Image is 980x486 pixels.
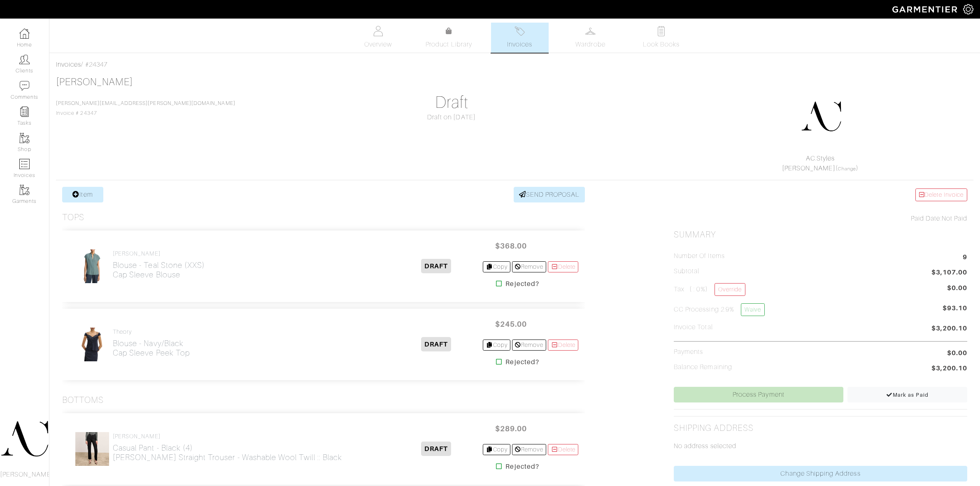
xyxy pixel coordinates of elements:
span: $0.00 [947,348,967,358]
a: Remove [512,340,546,351]
a: Change Shipping Address [674,466,967,481]
img: garments-icon-b7da505a4dc4fd61783c78ac3ca0ef83fa9d6f193b1c9dc38574b1d14d53ca28.png [19,133,30,143]
span: $3,107.00 [931,267,967,279]
a: [PERSON_NAME] Casual Pant - Black (4)[PERSON_NAME] Straight Trouser - Washable Wool Twill :: Black [113,433,342,462]
img: wardrobe-487a4870c1b7c33e795ec22d11cfc2ed9d08956e64fb3008fe2437562e282088.svg [585,26,596,36]
p: No address selected [674,441,967,451]
span: Look Books [643,40,680,49]
span: Overview [364,40,392,49]
span: DRAFT [421,337,451,351]
a: Copy [483,340,510,351]
a: Wardrobe [562,23,619,53]
img: garmentier-logo-header-white-b43fb05a5012e4ada735d5af1a66efaba907eab6374d6393d1fbf88cb4ef424d.png [888,2,963,16]
span: Paid Date: [911,215,942,222]
a: Remove [512,261,546,272]
h5: Tax ( : 0%) [674,283,745,296]
h5: Payments [674,348,703,356]
h4: [PERSON_NAME] [113,250,205,257]
span: 9 [963,252,967,263]
a: Copy [483,444,510,455]
img: uUwc66y2fUeJwv7gq6qJK7jF [75,432,109,466]
strong: Rejected? [505,279,539,289]
a: [PERSON_NAME] [782,165,836,172]
img: DupYt8CPKc6sZyAt3svX5Z74.png [801,96,842,137]
span: Wardrobe [575,40,605,49]
span: $245.00 [486,315,535,333]
span: Product Library [426,40,472,49]
strong: Rejected? [505,462,539,472]
img: gear-icon-white-bd11855cb880d31180b6d7d6211b90ccbf57a29d726f0c71d8c61bd08dd39cc2.png [963,4,973,14]
img: orders-icon-0abe47150d42831381b5fb84f609e132dff9fe21cb692f30cb5eec754e2cba89.png [19,159,30,169]
h5: Number of Items [674,252,725,260]
h5: CC Processing 2.9% [674,303,765,316]
img: dashboard-icon-dbcd8f5a0b271acd01030246c82b418ddd0df26cd7fceb0bd07c9910d44c42f6.png [19,28,30,39]
span: $3,200.10 [931,363,967,374]
h4: [PERSON_NAME] [113,433,342,440]
img: clients-icon-6bae9207a08558b7cb47a8932f037763ab4055f8c8b6bfacd5dc20c3e0201464.png [19,54,30,65]
a: Copy [483,261,510,272]
h3: Bottoms [62,395,104,405]
a: [PERSON_NAME] Blouse - Teal Stone (XXS)Cap Sleeve Blouse [113,250,205,279]
h2: Blouse - Navy/Black Cap Sleeve Peek Top [113,339,190,358]
a: Delete [548,261,578,272]
img: garments-icon-b7da505a4dc4fd61783c78ac3ca0ef83fa9d6f193b1c9dc38574b1d14d53ca28.png [19,185,30,195]
span: $0.00 [947,283,967,293]
a: [PERSON_NAME] [56,77,133,87]
img: reminder-icon-8004d30b9f0a5d33ae49ab947aed9ed385cf756f9e5892f1edd6e32f2345188e.png [19,107,30,117]
a: Mark as Paid [847,387,967,402]
h2: Shipping Address [674,423,754,433]
a: SEND PROPOSAL [514,187,585,202]
a: Remove [512,444,546,455]
img: KgjnebRf7zNpWpJsPaJD4tPq [78,327,106,362]
h4: Theory [113,328,190,335]
a: Theory Blouse - Navy/BlackCap Sleeve Peek Top [113,328,190,358]
div: Draft on [DATE] [305,112,598,122]
div: Not Paid [674,214,967,223]
a: Change [838,166,856,171]
a: Delete Invoice [915,188,967,201]
a: Invoices [56,61,81,68]
a: Waive [741,303,765,316]
img: todo-9ac3debb85659649dc8f770b8b6100bb5dab4b48dedcbae339e5042a72dfd3cc.svg [656,26,666,36]
span: Mark as Paid [886,392,929,398]
span: DRAFT [421,259,451,273]
a: Product Library [420,26,478,49]
a: Delete [548,340,578,351]
span: $289.00 [486,420,535,437]
a: Delete [548,444,578,455]
span: $93.10 [943,303,967,319]
h2: Summary [674,230,967,240]
h3: Tops [62,212,84,223]
a: AC.Styles [806,155,835,162]
a: Process Payment [674,387,843,402]
a: [PERSON_NAME][EMAIL_ADDRESS][PERSON_NAME][DOMAIN_NAME] [56,100,235,106]
span: Invoices [507,40,532,49]
h2: Blouse - Teal Stone (XXS) Cap Sleeve Blouse [113,260,205,279]
h5: Subtotal [674,267,699,275]
span: $368.00 [486,237,535,255]
div: ( ) [677,153,964,173]
img: fkVFYg3Rge1eCuSJaFHe3KFM [78,249,106,284]
h5: Balance Remaining [674,363,732,371]
h1: Draft [305,93,598,112]
a: Look Books [633,23,690,53]
a: Overview [349,23,407,53]
a: Item [62,187,103,202]
img: comment-icon-a0a6a9ef722e966f86d9cbdc48e553b5cf19dbc54f86b18d962a5391bc8f6eb6.png [19,81,30,91]
h5: Invoice Total [674,323,713,331]
img: basicinfo-40fd8af6dae0f16599ec9e87c0ef1c0a1fdea2edbe929e3d69a839185d80c458.svg [373,26,383,36]
a: Override [715,283,745,296]
h2: Casual Pant - Black (4) [PERSON_NAME] Straight Trouser - Washable Wool Twill :: Black [113,443,342,462]
span: DRAFT [421,442,451,456]
span: Invoice # 24347 [56,100,235,116]
a: Invoices [491,23,549,53]
div: / #24347 [56,60,973,70]
span: $3,200.10 [931,323,967,335]
strong: Rejected? [505,357,539,367]
img: orders-27d20c2124de7fd6de4e0e44c1d41de31381a507db9b33961299e4e07d508b8c.svg [514,26,525,36]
